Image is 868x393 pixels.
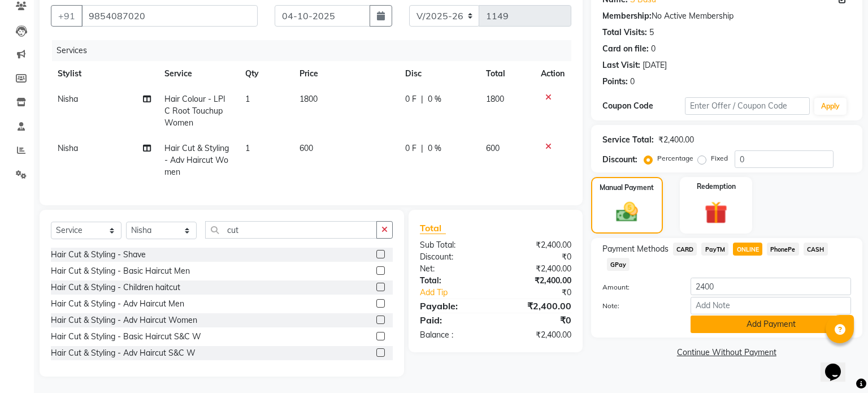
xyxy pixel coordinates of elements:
[602,10,851,22] div: No Active Membership
[496,275,580,287] div: ₹2,400.00
[51,331,201,343] div: Hair Cut & Styling - Basic Haircut S&C W
[496,299,580,313] div: ₹2,400.00
[58,94,78,104] span: Nisha
[51,282,180,293] div: Hair Cut & Styling - Children haitcut
[238,61,293,87] th: Qty
[496,329,580,341] div: ₹2,400.00
[411,329,496,341] div: Balance :
[643,59,667,71] div: [DATE]
[496,251,580,263] div: ₹0
[486,143,500,153] span: 600
[51,265,190,277] div: Hair Cut & Styling - Basic Haircut Men
[602,59,640,71] div: Last Visit:
[51,314,197,326] div: Hair Cut & Styling - Adv Haircut Women
[300,94,318,104] span: 1800
[158,61,238,87] th: Service
[411,251,496,263] div: Discount:
[657,153,693,163] label: Percentage
[51,61,158,87] th: Stylist
[821,348,857,382] iframe: chat widget
[602,100,685,112] div: Coupon Code
[51,5,83,27] button: +91
[51,249,146,261] div: Hair Cut & Styling - Shave
[697,198,735,227] img: _gift.svg
[411,313,496,327] div: Paid:
[593,347,860,359] a: Continue Without Payment
[51,298,184,310] div: Hair Cut & Styling - Adv Haircut Men
[405,142,416,154] span: 0 F
[300,143,313,153] span: 600
[600,183,654,193] label: Manual Payment
[164,143,229,177] span: Hair Cut & Styling - Adv Haircut Women
[602,10,652,22] div: Membership:
[691,278,851,295] input: Amount
[496,239,580,251] div: ₹2,400.00
[534,61,571,87] th: Action
[602,154,637,166] div: Discount:
[428,93,441,105] span: 0 %
[658,134,694,146] div: ₹2,400.00
[602,43,649,55] div: Card on file:
[205,221,377,239] input: Search or Scan
[51,347,196,359] div: Hair Cut & Styling - Adv Haircut S&C W
[594,282,683,292] label: Amount:
[697,182,736,192] label: Redemption
[411,263,496,275] div: Net:
[673,243,697,256] span: CARD
[691,297,851,314] input: Add Note
[602,243,669,255] span: Payment Methods
[733,243,762,256] span: ONLINE
[701,243,728,256] span: PayTM
[602,134,654,146] div: Service Total:
[767,243,799,256] span: PhonePe
[58,143,78,153] span: Nisha
[245,143,250,153] span: 1
[411,287,509,299] a: Add Tip
[479,61,533,87] th: Total
[496,263,580,275] div: ₹2,400.00
[164,94,225,128] span: Hair Colour - LPI C Root Touchup Women
[651,43,656,55] div: 0
[711,153,728,163] label: Fixed
[420,222,446,234] span: Total
[607,258,630,271] span: GPay
[411,275,496,287] div: Total:
[411,299,496,313] div: Payable:
[411,239,496,251] div: Sub Total:
[685,97,809,115] input: Enter Offer / Coupon Code
[52,40,580,61] div: Services
[510,287,580,299] div: ₹0
[293,61,399,87] th: Price
[245,94,250,104] span: 1
[428,142,441,154] span: 0 %
[496,313,580,327] div: ₹0
[691,316,851,333] button: Add Payment
[602,27,647,38] div: Total Visits:
[421,142,423,154] span: |
[486,94,504,104] span: 1800
[405,93,416,105] span: 0 F
[814,98,847,115] button: Apply
[81,5,258,27] input: Search by Name/Mobile/Email/Code
[594,301,683,311] label: Note:
[398,61,479,87] th: Disc
[609,200,645,224] img: _cash.svg
[804,243,828,256] span: CASH
[602,76,628,88] div: Points:
[630,76,635,88] div: 0
[649,27,654,38] div: 5
[421,93,423,105] span: |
